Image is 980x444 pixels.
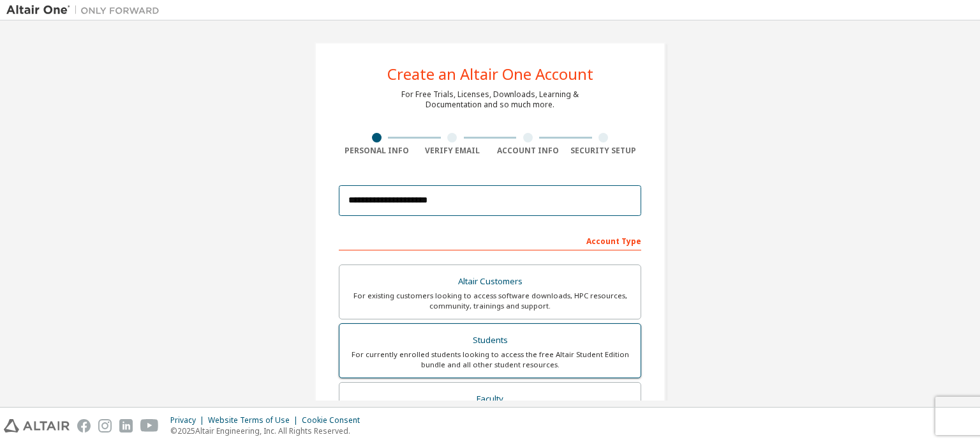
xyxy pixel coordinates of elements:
[339,230,641,250] div: Account Type
[347,332,633,349] div: Students
[339,146,415,156] div: Personal Info
[170,415,208,425] div: Privacy
[415,146,491,156] div: Verify Email
[566,146,642,156] div: Security Setup
[170,425,367,436] p: © 2025 Altair Engineering, Inc. All Rights Reserved.
[490,146,566,156] div: Account Info
[401,89,579,110] div: For Free Trials, Licenses, Downloads, Learning & Documentation and so much more.
[4,419,70,433] img: altair_logo.svg
[6,4,166,17] img: Altair One
[347,349,633,370] div: For currently enrolled students looking to access the free Altair Student Edition bundle and all ...
[387,66,593,82] div: Create an Altair One Account
[119,419,133,433] img: linkedin.svg
[140,419,159,433] img: youtube.svg
[347,273,633,291] div: Altair Customers
[98,419,112,433] img: instagram.svg
[208,415,302,425] div: Website Terms of Use
[302,415,367,425] div: Cookie Consent
[347,390,633,408] div: Faculty
[347,291,633,311] div: For existing customers looking to access software downloads, HPC resources, community, trainings ...
[77,419,91,433] img: facebook.svg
